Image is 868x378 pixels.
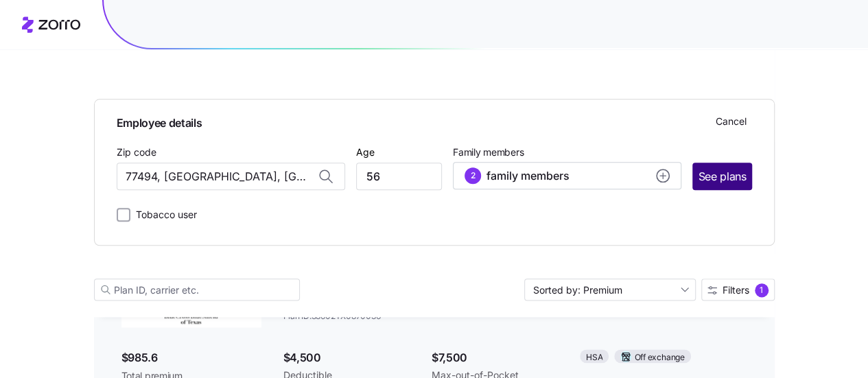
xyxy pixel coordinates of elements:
[656,169,670,182] svg: add icon
[117,145,156,160] label: Zip code
[453,145,681,159] span: Family members
[94,279,300,300] input: Plan ID, carrier etc.
[465,167,481,184] div: 2
[755,283,769,297] div: 1
[524,279,696,300] input: Sort by
[692,163,751,190] button: See plans
[356,145,375,160] label: Age
[634,351,684,364] span: Off exchange
[453,162,681,189] button: 2family membersadd icon
[356,163,442,190] input: Age
[701,279,775,300] button: Filters1
[723,285,749,295] span: Filters
[283,349,410,366] span: $4,500
[586,351,602,364] span: HSA
[117,163,345,190] input: Zip code
[121,349,261,366] span: $985.6
[710,110,752,132] button: Cancel
[486,167,570,184] span: family members
[117,110,202,132] span: Employee details
[432,349,558,366] span: $7,500
[698,168,746,185] span: See plans
[716,115,747,128] span: Cancel
[130,206,197,223] label: Tobacco user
